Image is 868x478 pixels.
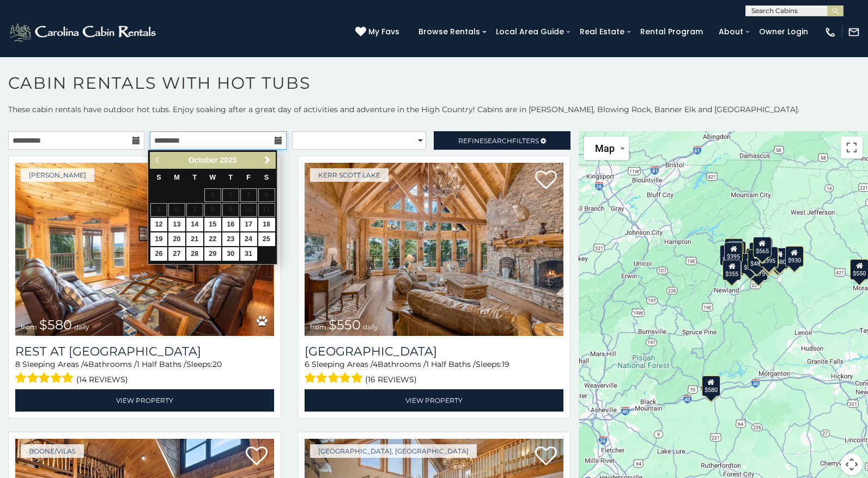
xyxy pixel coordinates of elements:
[753,237,772,258] div: $565
[355,26,402,38] a: My Favs
[365,372,417,387] span: (16 reviews)
[83,359,88,369] span: 4
[189,156,218,164] span: October
[39,317,72,333] span: $580
[263,156,272,164] span: Next
[310,168,389,182] a: Kerr Scott Lake
[741,253,760,274] div: $330
[413,23,485,40] a: Browse Rentals
[754,23,814,40] a: Owner Login
[76,372,128,387] span: (14 reviews)
[15,163,274,336] a: Rest at Mountain Crest from $580 daily
[186,232,203,246] a: 21
[841,137,863,158] button: Toggle fullscreen view
[204,218,221,231] a: 15
[150,218,167,231] a: 12
[723,260,742,280] div: $355
[305,344,563,359] h3: Lake Haven Lodge
[264,174,269,181] span: Saturday
[15,344,274,359] a: Rest at [GEOGRAPHIC_DATA]
[15,359,20,369] span: 8
[368,26,399,38] span: My Favs
[305,359,309,369] span: 6
[8,21,159,43] img: White-1-2.png
[222,232,239,246] a: 23
[246,445,268,468] a: Add to favorites
[458,137,539,145] span: Refine Filters
[258,232,275,246] a: 25
[168,218,185,231] a: 13
[15,163,274,336] img: Rest at Mountain Crest
[490,23,569,40] a: Local Area Guide
[150,232,167,246] a: 19
[574,23,630,40] a: Real Estate
[770,248,789,268] div: $380
[502,359,509,369] span: 19
[15,359,274,387] div: Sleeping Areas / Bathrooms / Sleeps:
[584,137,629,160] button: Change map style
[363,323,378,331] span: daily
[204,232,221,246] a: 22
[305,359,563,387] div: Sleeping Areas / Bathrooms / Sleeps:
[484,137,512,145] span: Search
[74,323,89,331] span: daily
[329,317,361,333] span: $550
[725,242,743,263] div: $395
[746,248,764,269] div: $400
[222,218,239,231] a: 16
[193,174,197,181] span: Tuesday
[848,26,860,38] img: mail-regular-white.png
[841,454,863,475] button: Map camera controls
[150,247,167,261] a: 26
[246,174,251,181] span: Friday
[310,444,477,458] a: [GEOGRAPHIC_DATA], [GEOGRAPHIC_DATA]
[595,143,615,154] span: Map
[305,344,563,359] a: [GEOGRAPHIC_DATA]
[240,247,257,261] a: 31
[535,445,557,468] a: Add to favorites
[720,245,739,266] div: $650
[635,23,708,40] a: Rental Program
[168,232,185,246] a: 20
[240,218,257,231] a: 17
[15,389,274,412] a: View Property
[702,376,720,396] div: $580
[168,247,185,261] a: 27
[21,168,94,182] a: [PERSON_NAME]
[258,218,275,231] a: 18
[228,174,233,181] span: Thursday
[785,246,804,267] div: $930
[21,323,37,331] span: from
[728,241,746,262] div: $230
[260,154,274,167] a: Next
[305,163,563,336] a: Lake Haven Lodge from $550 daily
[748,249,766,270] div: $485
[240,232,257,246] a: 24
[373,359,378,369] span: 4
[174,174,180,181] span: Monday
[186,218,203,231] a: 14
[186,247,203,261] a: 28
[220,156,237,164] span: 2025
[725,238,743,259] div: $310
[723,259,742,279] div: $225
[535,169,557,192] a: Add to favorites
[434,131,570,150] a: RefineSearchFilters
[713,23,749,40] a: About
[204,247,221,261] a: 29
[21,444,84,458] a: Boone/Vilas
[310,323,326,331] span: from
[15,344,274,359] h3: Rest at Mountain Crest
[156,174,161,181] span: Sunday
[824,26,836,38] img: phone-regular-white.png
[305,163,563,336] img: Lake Haven Lodge
[137,359,186,369] span: 1 Half Baths /
[209,174,216,181] span: Wednesday
[305,389,563,412] a: View Property
[222,247,239,261] a: 30
[426,359,476,369] span: 1 Half Baths /
[213,359,222,369] span: 20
